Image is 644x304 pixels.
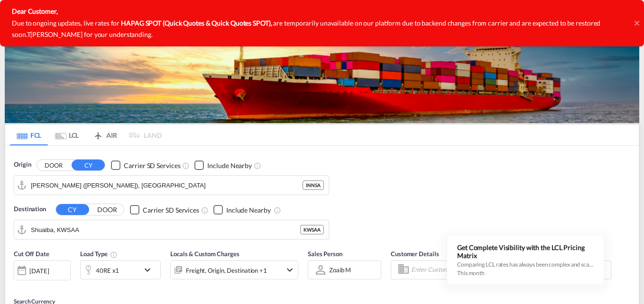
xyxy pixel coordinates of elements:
[170,250,239,258] span: Locals & Custom Charges
[328,263,363,277] md-select: Sales Person: Zoaib M
[411,263,482,277] input: Enter Customer Details
[194,160,252,170] md-checkbox: Checkbox No Ink
[80,250,118,258] span: Load Type
[182,162,190,170] md-icon: Unchecked: Search for CY (Container Yard) services for all selected carriers.Checked : Search for...
[80,260,161,279] div: 40RE x1icon-chevron-down
[14,160,31,170] span: Origin
[124,161,180,170] div: Carrier SD Services
[274,206,281,214] md-icon: Unchecked: Ignores neighbouring ports when fetching rates.Checked : Includes neighbouring ports w...
[72,160,105,170] button: CY
[207,161,252,170] div: Include Nearby
[14,250,49,258] span: Cut Off Date
[143,206,199,215] div: Carrier SD Services
[48,125,86,145] md-tab-item: LCL
[10,125,162,145] md-pagination-wrapper: Use the left and right arrow keys to navigate between tabs
[14,260,71,280] div: [DATE]
[142,264,158,276] md-icon: icon-chevron-down
[303,180,324,190] div: INNSA
[170,260,298,279] div: Freight Origin Destination Factory Stuffingicon-chevron-down
[111,160,180,170] md-checkbox: Checkbox No Ink
[96,264,119,277] div: 40RE x1
[226,206,271,215] div: Include Nearby
[92,130,104,137] md-icon: icon-airplane
[254,162,261,170] md-icon: Unchecked: Ignores neighbouring ports when fetching rates.Checked : Includes neighbouring ports w...
[31,223,300,237] input: Search by Port
[308,250,342,258] span: Sales Person
[14,176,329,195] md-input-container: Jawaharlal Nehru (Nhava Sheva), INNSA
[91,205,124,215] button: DOOR
[284,264,295,276] md-icon: icon-chevron-down
[10,125,48,145] md-tab-item: FCL
[110,251,118,259] md-icon: icon-information-outline
[14,279,21,292] md-datepicker: Select
[29,267,49,275] div: [DATE]
[86,125,124,145] md-tab-item: AIR
[186,264,267,277] div: Freight Origin Destination Factory Stuffing
[130,205,199,215] md-checkbox: Checkbox No Ink
[14,220,329,239] md-input-container: Shuaiba, KWSAA
[391,250,439,258] span: Customer Details
[14,205,46,214] span: Destination
[31,178,303,192] input: Search by Port
[37,160,70,171] button: DOOR
[300,225,324,234] div: KWSAA
[201,206,209,214] md-icon: Unchecked: Search for CY (Container Yard) services for all selected carriers.Checked : Search for...
[5,30,639,123] img: LCL+%26+FCL+BACKGROUND.png
[329,266,351,274] div: Zoaib M
[56,204,89,215] button: CY
[213,205,271,215] md-checkbox: Checkbox No Ink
